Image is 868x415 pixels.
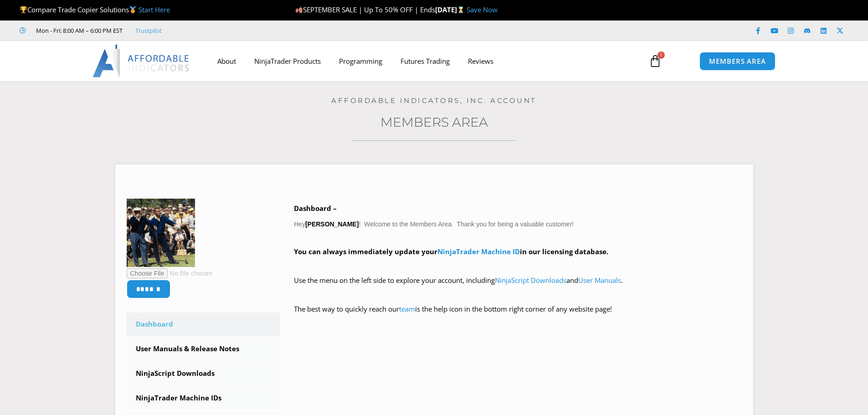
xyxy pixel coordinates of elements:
strong: [PERSON_NAME] [305,220,359,228]
a: NinjaTrader Machine ID [437,247,520,256]
p: The best way to quickly reach our is the help icon in the bottom right corner of any website page! [294,303,742,328]
a: About [208,51,245,72]
strong: You can always immediately update your in our licensing database. [294,247,608,256]
span: 1 [657,51,665,59]
strong: [DATE] [435,5,467,14]
a: MEMBERS AREA [699,52,776,71]
a: Reviews [459,51,503,72]
img: LogoAI | Affordable Indicators – NinjaTrader [92,45,190,77]
a: Members Area [380,114,488,130]
a: NinjaScript Downloads [495,276,566,285]
a: team [399,304,415,313]
img: 894b367cd088f14db94deaa1e9bdb3693513caea9772e8c855164354ffbf841c [127,199,195,267]
a: Trustpilot [135,25,162,36]
a: User Manuals & Release Notes [127,337,281,361]
img: 🥇 [129,6,136,13]
a: Programming [330,51,391,72]
span: Mon - Fri: 8:00 AM – 6:00 PM EST [34,25,123,36]
a: Affordable Indicators, Inc. Account [331,96,537,105]
span: Compare Trade Copier Solutions [20,5,170,14]
p: Use the menu on the left side to explore your account, including and . [294,274,742,300]
b: Dashboard – [294,204,337,213]
nav: Menu [208,51,638,72]
a: Save Now [467,5,498,14]
a: Dashboard [127,313,281,336]
a: NinjaScript Downloads [127,362,281,385]
img: ⌛ [457,6,464,13]
img: 🏆 [20,6,27,13]
div: Hey ! Welcome to the Members Area. Thank you for being a valuable customer! [294,202,742,328]
a: Start Here [139,5,170,14]
a: User Manuals [578,276,621,285]
a: NinjaTrader Machine IDs [127,386,281,410]
span: MEMBERS AREA [709,58,766,65]
img: 🍂 [296,6,303,13]
span: SEPTEMBER SALE | Up To 50% OFF | Ends [295,5,435,14]
a: 1 [635,48,675,74]
a: Futures Trading [391,51,459,72]
a: NinjaTrader Products [245,51,330,72]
